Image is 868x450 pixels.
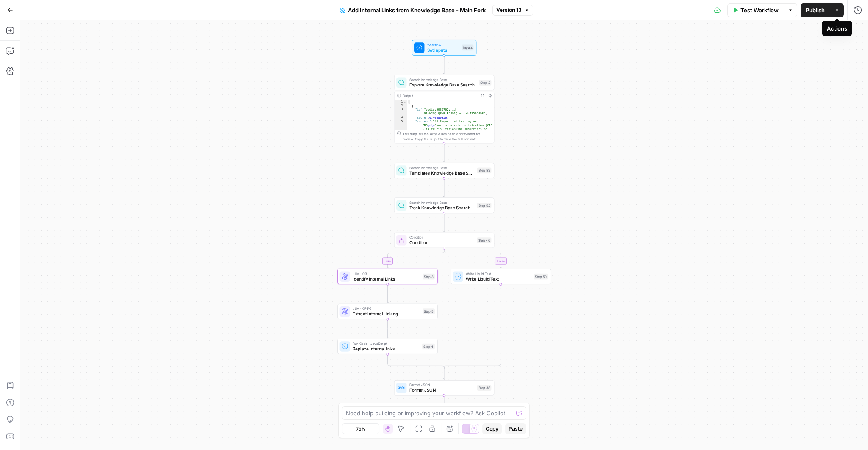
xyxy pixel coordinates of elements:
div: Step 52 [477,203,492,208]
span: 76% [356,425,365,432]
g: Edge from step_3 to step_5 [387,284,389,303]
g: Edge from step_2 to step_53 [443,143,445,162]
g: Edge from step_5 to step_4 [387,319,389,338]
span: Replace internal links [353,345,420,352]
div: Step 5 [423,308,435,314]
g: Edge from step_46-conditional-end to step_38 [443,367,445,379]
button: Copy [482,423,502,434]
span: Condition [409,239,474,246]
g: Edge from step_50 to step_46-conditional-end [444,284,501,369]
g: Edge from step_46 to step_3 [387,248,444,268]
div: ConditionConditionStep 46 [394,233,495,248]
div: 3 [394,108,407,115]
span: Version 13 [496,6,522,14]
span: Extract Internal Linking [353,311,420,317]
g: Edge from step_52 to step_46 [443,213,445,232]
div: Search Knowledge BaseTemplates Knowledge Base SearchStep 53 [394,163,495,178]
span: Condition [409,235,474,240]
button: Add Internal Links from Knowledge Base - Main Fork [335,3,491,17]
div: 2 [394,104,407,108]
span: Format JSON [409,382,475,387]
div: Step 46 [477,237,491,243]
div: Format JSONFormat JSONStep 38 [394,380,495,396]
span: Track Knowledge Base Search [409,205,475,211]
span: Toggle code folding, rows 2 through 6 [403,104,406,108]
span: Set Inputs [427,47,459,53]
div: LLM · O3Identify Internal LinksStep 3 [337,269,438,284]
div: Step 53 [477,168,492,174]
div: Write Liquid TextWrite Liquid TextStep 50 [451,269,551,284]
g: Edge from step_53 to step_52 [443,178,445,197]
div: Output [403,93,476,98]
g: Edge from step_4 to step_46-conditional-end [387,354,444,369]
span: Run Code · JavaScript [353,341,420,346]
g: Edge from start to step_2 [443,55,445,74]
span: Copy the output [415,137,440,141]
div: Step 4 [422,344,435,350]
span: Format JSON [409,387,475,393]
div: Step 2 [479,80,491,86]
button: Paste [505,423,526,434]
div: Run Code · JavaScriptReplace internal linksStep 4 [337,339,438,354]
span: Publish [806,6,825,14]
div: Step 50 [534,274,548,280]
span: Add Internal Links from Knowledge Base - Main Fork [348,6,486,14]
div: Step 38 [477,385,492,391]
div: 4 [394,116,407,119]
span: Search Knowledge Base [409,165,475,170]
div: Search Knowledge BaseTrack Knowledge Base SearchStep 52 [394,197,495,213]
button: Test Workflow [727,3,784,17]
span: Search Knowledge Base [409,77,477,82]
span: Copy [486,425,498,433]
span: Identify Internal Links [353,275,420,282]
div: WorkflowSet InputsInputs [394,40,495,56]
span: Write Liquid Text [466,275,531,282]
div: 1 [394,100,407,104]
span: Explore Knowledge Base Search [409,82,477,88]
div: Step 3 [423,274,435,280]
span: Workflow [427,42,459,47]
span: Write Liquid Text [466,271,531,276]
button: Publish [801,3,830,17]
button: Version 13 [492,5,533,16]
span: LLM · O3 [353,271,420,276]
span: Toggle code folding, rows 1 through 7 [403,100,406,104]
span: Templates Knowledge Base Search [409,169,475,176]
div: This output is too large & has been abbreviated for review. to view the full content. [403,131,491,142]
div: LLM · GPT-5Extract Internal LinkingStep 5 [337,304,438,319]
span: Search Knowledge Base [409,200,475,205]
span: Test Workflow [740,6,779,14]
div: Inputs [462,45,473,51]
span: LLM · GPT-5 [353,306,420,311]
g: Edge from step_46 to step_50 [444,248,502,268]
span: Paste [509,425,523,433]
div: Search Knowledge BaseExplore Knowledge Base SearchStep 2Output[ { "id":"vsdid:5035762:rid :9lmH2M... [394,75,495,144]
